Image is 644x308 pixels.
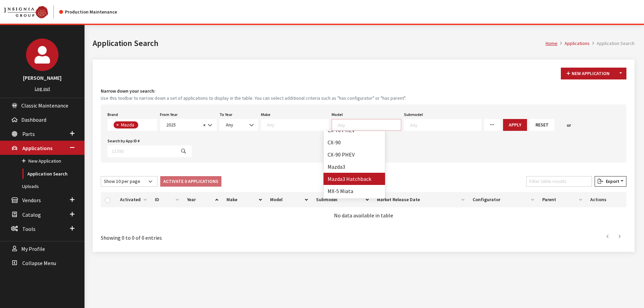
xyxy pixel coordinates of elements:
th: Parent: activate to sort column ascending [538,192,586,207]
span: Dashboard [21,116,46,123]
button: Apply [503,119,527,131]
th: ID: activate to sort column ascending [151,192,183,207]
li: CX-90 PHEV [324,148,385,161]
th: Submodel: activate to sort column ascending [312,192,373,207]
div: Showing 0 to 0 of 0 entries [101,229,315,242]
span: Classic Maintenance [21,102,68,109]
span: Applications [22,145,52,151]
h3: [PERSON_NAME] [7,74,78,82]
label: Search by App ID # [108,138,140,144]
li: Mazda3 [324,161,385,173]
th: Configurator: activate to sort column ascending [469,192,538,207]
li: Applications [557,40,590,47]
a: Log out [35,86,50,92]
a: Home [546,40,557,46]
li: MX-5 Miata [324,185,385,197]
td: No data available in table [101,207,626,223]
li: Application Search [590,40,635,47]
input: 11393 [108,145,176,157]
div: Production Maintenance [59,8,117,16]
label: Make [261,112,270,118]
span: Any [224,121,254,128]
th: Make: activate to sort column ascending [222,192,266,207]
span: Collapse Menu [22,260,56,266]
button: Export [595,176,626,187]
span: 2025 [160,119,217,131]
th: Actions [586,192,626,207]
li: Mazda [114,121,138,128]
span: or [567,122,571,129]
img: Catalog Maintenance [4,6,48,18]
label: To Year [219,112,232,118]
label: Brand [108,112,118,118]
h4: Narrow down your search: [101,88,626,95]
textarea: Search [267,122,329,128]
li: MX-5 Miata RF [324,197,385,209]
span: Parts [22,131,35,137]
span: My Profile [21,245,45,252]
th: Year: activate to sort column ascending [183,192,222,207]
span: Export [603,178,619,184]
button: Remove item [114,121,120,128]
span: Tools [22,226,35,232]
h1: Application Search [93,37,546,49]
label: From Year [160,112,177,118]
label: Model [332,112,343,118]
span: Any [226,122,233,128]
small: Use this toolbar to narrow down a set of applications to display in the table. You can select add... [101,95,626,102]
span: × [116,122,119,128]
span: × [203,122,206,128]
th: Market Release Date: activate to sort column ascending [373,192,469,207]
li: CX-90 [324,136,385,148]
button: New Application [561,68,615,79]
label: Submodel [404,112,423,118]
img: Cheyenne Dorton [26,39,58,71]
textarea: Search [338,122,401,128]
span: 2025 [164,121,201,128]
textarea: Search [410,122,481,128]
textarea: Search [140,122,144,128]
span: Catalog [22,211,41,218]
th: Activated: activate to sort column ascending [116,192,151,207]
th: Model: activate to sort column ascending [266,192,312,207]
span: Any [219,119,258,131]
a: Insignia Group logo [4,5,59,18]
span: Mazda [120,122,136,128]
button: Reset [530,119,554,131]
button: Remove all items [201,121,206,129]
input: Filter table results [526,176,592,187]
li: Mazda3 Hatchback [324,173,385,185]
span: Vendors [22,197,41,204]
